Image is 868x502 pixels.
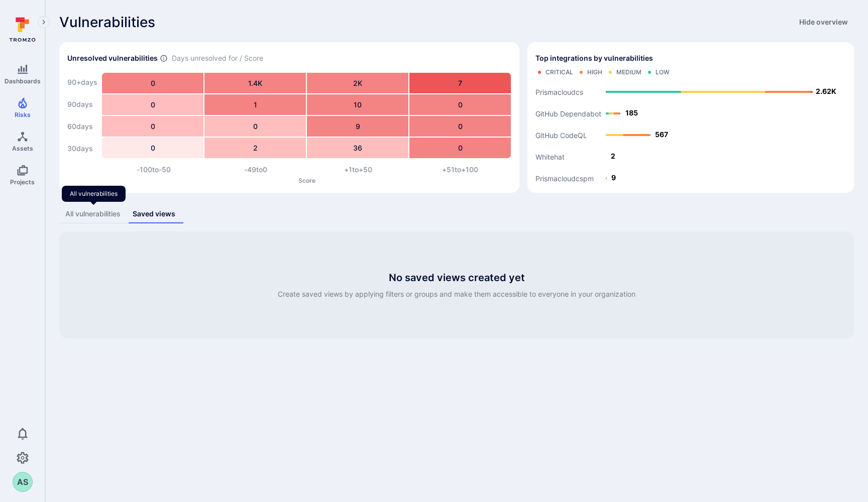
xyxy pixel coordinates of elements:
[307,73,408,93] div: 2K
[205,165,307,175] div: -49 to 0
[535,131,587,140] text: GitHub CodeQL
[535,80,846,185] svg: Top integrations by vulnerabilities bar
[409,73,511,93] div: 7
[13,472,33,492] div: Abhisek Sutar
[278,289,635,299] p: Create saved views by applying filters or groups and make them accessible to everyone in your org...
[40,18,47,27] i: Expand navigation menu
[655,130,668,139] text: 567
[102,73,203,93] div: 0
[611,173,616,182] text: 9
[409,165,512,175] div: +51 to +100
[5,77,41,85] span: Dashboards
[102,177,511,184] p: Score
[409,116,511,137] div: 0
[204,138,306,158] div: 2
[172,53,263,64] span: Days unresolved for / Score
[307,138,408,158] div: 36
[67,139,97,159] div: 30 days
[527,42,854,193] div: Top integrations by vulnerabilities
[59,14,155,30] span: Vulnerabilities
[67,94,97,114] div: 90 days
[133,209,175,219] div: Saved views
[278,271,635,285] span: No saved views created yet
[535,88,583,96] text: Prismacloudcs
[65,209,121,219] div: All vulnerabilities
[67,72,97,92] div: 90+ days
[10,178,35,186] span: Projects
[793,14,854,30] button: Hide overview
[409,138,511,158] div: 0
[12,145,33,152] span: Assets
[102,94,203,115] div: 0
[816,87,836,95] text: 2.62K
[204,116,306,137] div: 0
[535,53,653,63] span: Top integrations by vulnerabilities
[307,94,408,115] div: 10
[67,53,158,63] h2: Unresolved vulnerabilities
[656,68,670,76] div: Low
[160,53,168,64] span: Number of vulnerabilities in status ‘Open’ ‘Triaged’ and ‘In process’ divided by score and scanne...
[535,109,601,118] text: GitHub Dependabot
[15,111,31,118] span: Risks
[625,108,638,117] text: 185
[59,205,854,223] div: assets tabs
[38,16,50,28] button: Expand navigation menu
[67,116,97,137] div: 60 days
[102,165,205,175] div: -100 to -50
[535,153,565,161] text: Whitehat
[204,94,306,115] div: 1
[535,174,594,183] text: Prismacloudcspm
[13,472,33,492] button: AS
[587,68,602,76] div: High
[546,68,573,76] div: Critical
[616,68,641,76] div: Medium
[102,116,203,137] div: 0
[307,116,408,137] div: 9
[307,165,409,175] div: +1 to +50
[102,138,203,158] div: 0
[62,186,126,202] div: All vulnerabilities
[204,73,306,93] div: 1.4K
[409,94,511,115] div: 0
[611,152,615,160] text: 2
